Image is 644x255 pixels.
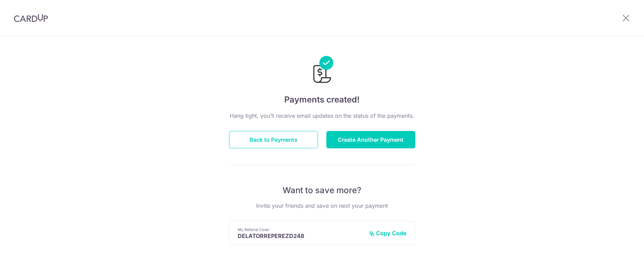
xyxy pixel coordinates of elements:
[238,227,364,232] p: My Referral Code
[229,112,415,120] p: Hang tight, you’ll receive email updates on the status of the payments.
[311,56,333,85] img: Payments
[14,14,48,22] img: CardUp
[229,131,318,148] button: Back to Payments
[326,131,415,148] button: Create Another Payment
[229,201,415,210] p: Invite your friends and save on next your payment
[369,230,407,237] button: Copy Code
[238,232,364,239] p: DELATORREPEREZD248
[229,93,415,106] h4: Payments created!
[229,185,415,196] p: Want to save more?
